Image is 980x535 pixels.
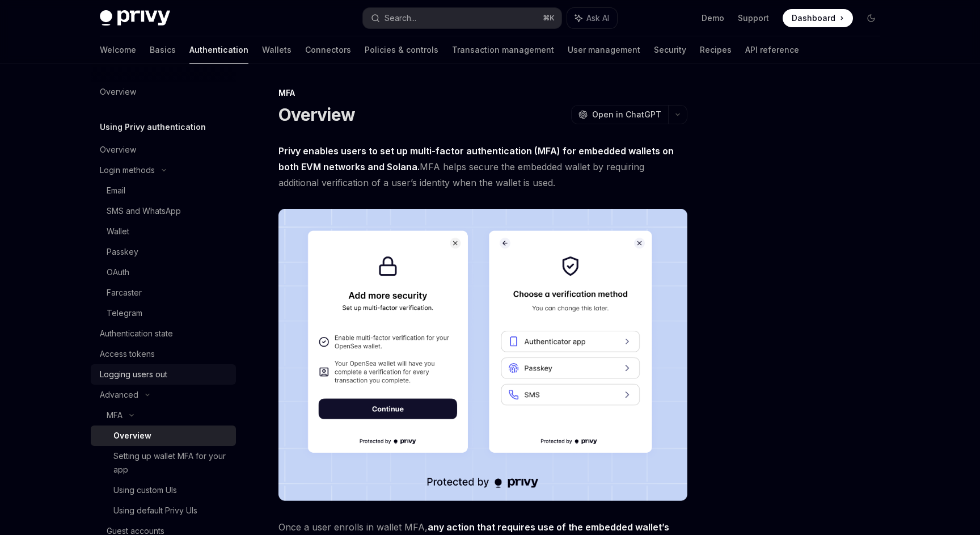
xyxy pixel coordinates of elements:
div: Wallet [107,225,129,238]
a: Using custom UIs [91,480,236,500]
div: Passkey [107,245,138,259]
a: Recipes [700,36,732,64]
div: Setting up wallet MFA for your app [113,449,229,477]
div: OAuth [107,266,129,279]
div: Search... [385,11,416,25]
a: User management [568,36,640,64]
h1: Overview [278,104,355,125]
h5: Using Privy authentication [100,120,206,134]
a: Wallet [91,221,236,242]
div: Using custom UIs [113,483,177,497]
div: Logging users out [100,368,167,381]
a: Using default Privy UIs [91,500,236,521]
a: Policies & controls [365,36,438,64]
a: Access tokens [91,344,236,364]
a: Dashboard [783,9,853,27]
a: Basics [150,36,176,64]
a: Wallets [262,36,292,64]
a: API reference [745,36,799,64]
a: Farcaster [91,283,236,303]
a: Setting up wallet MFA for your app [91,446,236,480]
a: Overview [91,426,236,446]
div: Farcaster [107,286,142,300]
div: Overview [100,143,136,157]
div: Using default Privy UIs [113,504,197,517]
span: MFA helps secure the embedded wallet by requiring additional verification of a user’s identity wh... [278,143,687,191]
div: Email [107,184,125,197]
a: Telegram [91,303,236,323]
a: Demo [702,12,724,24]
img: images/MFA.png [278,209,687,501]
a: Connectors [305,36,351,64]
a: SMS and WhatsApp [91,201,236,221]
a: Overview [91,82,236,102]
button: Open in ChatGPT [571,105,668,124]
div: Access tokens [100,347,155,361]
a: Logging users out [91,364,236,385]
a: OAuth [91,262,236,283]
span: Ask AI [586,12,609,24]
div: Advanced [100,388,138,402]
a: Passkey [91,242,236,262]
div: Overview [113,429,151,443]
span: Open in ChatGPT [592,109,661,120]
a: Email [91,180,236,201]
button: Ask AI [567,8,617,28]
div: SMS and WhatsApp [107,204,181,218]
img: dark logo [100,10,170,26]
button: Search...⌘K [363,8,561,28]
a: Authentication [189,36,248,64]
div: Authentication state [100,327,173,340]
a: Transaction management [452,36,554,64]
strong: Privy enables users to set up multi-factor authentication (MFA) for embedded wallets on both EVM ... [278,145,674,172]
span: ⌘ K [543,14,555,23]
div: MFA [107,408,122,422]
div: MFA [278,87,687,99]
button: Toggle dark mode [862,9,880,27]
a: Overview [91,140,236,160]
div: Login methods [100,163,155,177]
a: Security [654,36,686,64]
a: Authentication state [91,323,236,344]
div: Telegram [107,306,142,320]
span: Dashboard [792,12,835,24]
div: Overview [100,85,136,99]
a: Welcome [100,36,136,64]
a: Support [738,12,769,24]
